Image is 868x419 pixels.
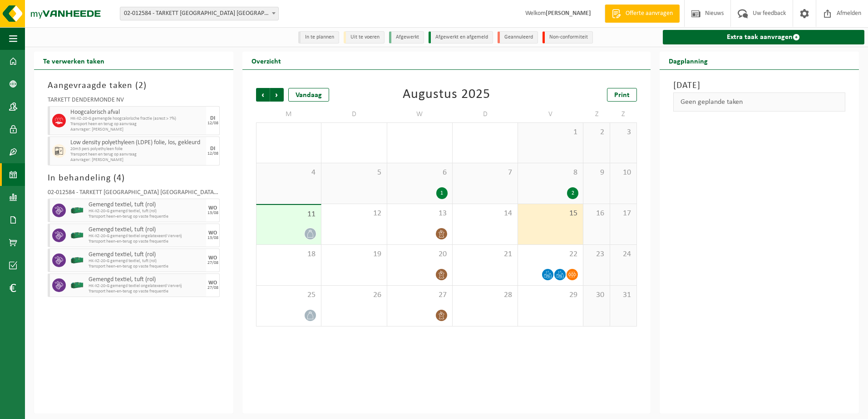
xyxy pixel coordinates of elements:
[89,289,204,294] span: Transport heen-en-terug op vaste frequentie
[70,152,204,157] span: Transport heen en terug op aanvraag
[518,106,583,122] td: V
[298,31,339,44] li: In te plannen
[660,52,717,69] h2: Dagplanning
[392,127,448,137] span: 30
[208,230,217,236] div: WO
[615,127,632,137] span: 3
[673,93,845,112] div: Geen geplande taken
[207,286,218,290] div: 27/08
[387,106,453,122] td: W
[615,249,632,259] span: 24
[256,88,270,102] span: Vorige
[429,31,493,44] li: Afgewerkt en afgemeld
[138,81,143,90] span: 2
[210,116,215,121] div: DI
[392,168,448,178] span: 6
[120,7,279,20] span: 02-012584 - TARKETT DENDERMONDE NV - DENDERMONDE
[663,30,864,44] a: Extra taak aanvragen
[261,290,316,300] span: 25
[326,209,382,219] span: 12
[70,116,204,122] span: HK-XZ-20-G gemengde hoogcalorische fractie (asrest > 7%)
[261,168,316,178] span: 4
[457,127,513,137] span: 31
[610,106,637,122] td: Z
[261,127,316,137] span: 28
[70,229,84,242] img: HK-XZ-20-GN-00
[392,249,448,259] span: 20
[326,168,382,178] span: 5
[89,201,204,209] span: Gemengd textiel, tuft (rol)
[70,109,204,116] span: Hoogcalorisch afval
[588,168,605,178] span: 9
[453,106,518,122] td: D
[70,127,204,132] span: Aanvrager: [PERSON_NAME]
[261,209,316,219] span: 11
[588,290,605,300] span: 30
[588,127,605,137] span: 2
[89,276,204,283] span: Gemengd textiel, tuft (rol)
[207,211,218,215] div: 13/08
[207,261,218,265] div: 27/08
[207,236,218,240] div: 13/08
[242,52,290,69] h2: Overzicht
[523,127,578,137] span: 1
[588,249,605,259] span: 23
[615,290,632,300] span: 31
[546,10,591,17] strong: [PERSON_NAME]
[673,79,845,93] h3: [DATE]
[344,31,385,44] li: Uit te voeren
[48,190,220,199] div: 02-012584 - TARKETT [GEOGRAPHIC_DATA] [GEOGRAPHIC_DATA] - [GEOGRAPHIC_DATA]
[207,121,218,126] div: 12/08
[392,290,448,300] span: 27
[457,249,513,259] span: 21
[208,205,217,211] div: WO
[208,280,217,286] div: WO
[70,157,204,163] span: Aanvrager: [PERSON_NAME]
[523,249,578,259] span: 22
[89,209,204,214] span: HK-XZ-20-G gemengd textiel, tuft (rol)
[70,204,84,217] img: HK-XZ-20-GN-00
[436,187,448,199] div: 1
[89,239,204,244] span: Transport heen-en-terug op vaste frequentie
[48,171,220,185] h3: In behandeling ( )
[321,106,387,122] td: D
[89,234,204,239] span: HK-XZ-20-G gemengd textiel ongelatexeerd Ververij
[34,52,113,69] h2: Te verwerken taken
[523,290,578,300] span: 29
[70,139,204,146] span: Low density polyethyleen (LDPE) folie, los, gekleurd
[89,258,204,264] span: HK-XZ-20-G gemengd textiel, tuft (rol)
[607,88,637,102] a: Print
[288,88,329,102] div: Vandaag
[523,209,578,219] span: 15
[457,290,513,300] span: 28
[70,253,84,267] img: HK-XZ-20-GN-00
[567,187,578,199] div: 2
[89,214,204,219] span: Transport heen-en-terug op vaste frequentie
[392,209,448,219] span: 13
[326,127,382,137] span: 29
[588,209,605,219] span: 16
[208,255,217,261] div: WO
[523,168,578,178] span: 8
[48,97,220,106] div: TARKETT DENDERMONDE NV
[117,174,122,183] span: 4
[70,146,204,152] span: 20m3 pers polyethyleen folie
[261,249,316,259] span: 18
[615,168,632,178] span: 10
[614,92,630,99] span: Print
[210,146,215,151] div: DI
[615,209,632,219] span: 17
[48,79,220,93] h3: Aangevraagde taken ( )
[326,290,382,300] span: 26
[89,251,204,258] span: Gemengd textiel, tuft (rol)
[120,7,278,20] span: 02-012584 - TARKETT DENDERMONDE NV - DENDERMONDE
[89,226,204,234] span: Gemengd textiel, tuft (rol)
[89,264,204,269] span: Transport heen-en-terug op vaste frequentie
[623,9,675,18] span: Offerte aanvragen
[457,209,513,219] span: 14
[89,283,204,289] span: HK-XZ-20-G gemengd textiel ongelatexeerd Ververij
[498,31,538,44] li: Geannuleerd
[70,278,84,292] img: HK-XZ-20-GN-00
[457,168,513,178] span: 7
[605,5,680,23] a: Offerte aanvragen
